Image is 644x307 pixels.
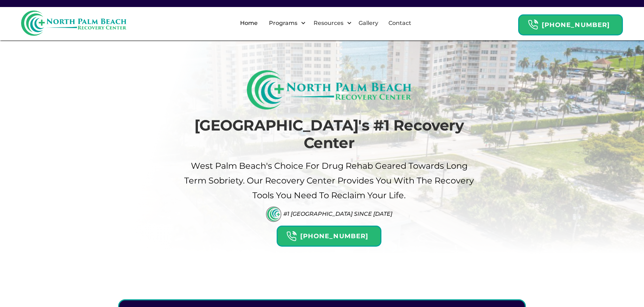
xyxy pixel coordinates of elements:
[286,231,297,242] img: Header Calendar Icons
[528,19,538,30] img: Header Calendar Icons
[312,19,345,27] div: Resources
[354,12,382,34] a: Gallery
[542,21,610,29] strong: [PHONE_NUMBER]
[267,19,299,27] div: Programs
[308,12,354,34] div: Resources
[518,11,623,35] a: Header Calendar Icons[PHONE_NUMBER]
[277,222,381,247] a: Header Calendar Icons[PHONE_NUMBER]
[236,12,262,34] a: Home
[263,12,308,34] div: Programs
[183,116,475,152] h1: [GEOGRAPHIC_DATA]'s #1 Recovery Center
[183,159,475,203] p: West palm beach's Choice For drug Rehab Geared Towards Long term sobriety. Our Recovery Center pr...
[247,70,412,109] img: North Palm Beach Recovery Logo (Rectangle)
[384,12,416,34] a: Contact
[283,211,392,217] div: #1 [GEOGRAPHIC_DATA] Since [DATE]
[300,232,368,240] strong: [PHONE_NUMBER]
